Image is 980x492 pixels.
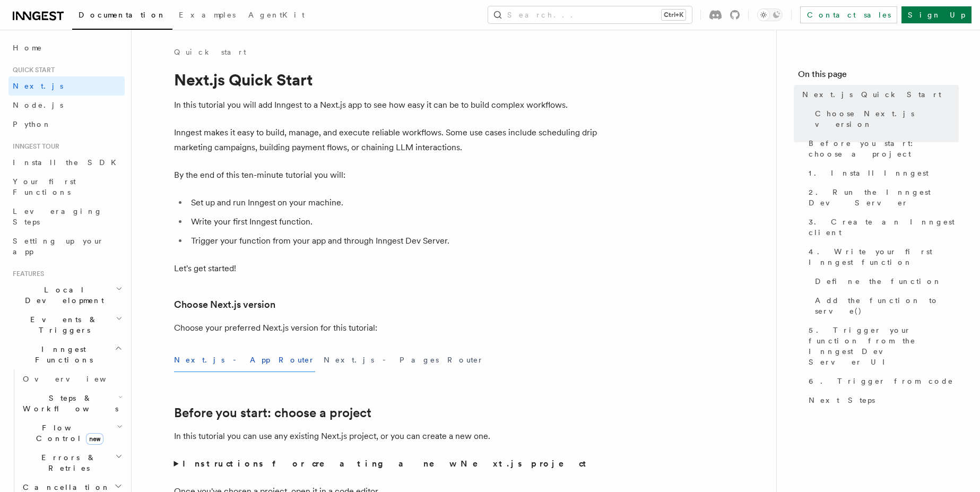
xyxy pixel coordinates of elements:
button: Next.js - App Router [174,348,315,372]
a: Next Steps [804,391,959,410]
li: Set up and run Inngest on your machine. [188,195,599,210]
a: 1. Install Inngest [804,163,959,183]
span: Leveraging Steps [13,207,102,226]
a: Before you start: choose a project [804,134,959,163]
span: 3. Create an Inngest client [809,217,959,238]
a: Sign Up [901,6,972,23]
span: Node.js [13,101,63,109]
a: Contact sales [800,6,897,23]
a: AgentKit [242,3,311,29]
span: Errors & Retries [19,452,115,473]
a: Python [8,115,125,134]
span: Quick start [8,66,55,74]
span: 1. Install Inngest [809,168,929,178]
kbd: Ctrl+K [662,10,686,20]
a: Choose Next.js version [174,297,275,312]
strong: Instructions for creating a new Next.js project [183,459,591,469]
span: Home [13,42,42,53]
span: Add the function to serve() [815,295,959,316]
p: Inngest makes it easy to build, manage, and execute reliable workflows. Some use cases include sc... [174,125,599,155]
p: Choose your preferred Next.js version for this tutorial: [174,321,599,335]
p: By the end of this ten-minute tutorial you will: [174,168,599,183]
span: Local Development [8,284,116,306]
span: new [86,433,103,445]
button: Inngest Functions [8,340,125,369]
li: Write your first Inngest function. [188,214,599,229]
a: Examples [172,3,242,29]
a: Setting up your app [8,231,125,261]
p: In this tutorial you can use any existing Next.js project, or you can create a new one. [174,429,599,444]
a: 6. Trigger from code [804,372,959,391]
a: Node.js [8,96,125,115]
h4: On this page [798,68,959,85]
button: Errors & Retries [19,448,125,478]
li: Trigger your function from your app and through Inngest Dev Server. [188,234,599,248]
a: 2. Run the Inngest Dev Server [804,183,959,212]
button: Search...Ctrl+K [488,6,692,23]
a: Quick start [174,47,246,57]
span: Events & Triggers [8,314,116,335]
a: 4. Write your first Inngest function [804,242,959,272]
span: AgentKit [248,11,305,19]
a: 5. Trigger your function from the Inngest Dev Server UI [804,321,959,372]
a: Home [8,38,125,57]
a: Choose Next.js version [811,104,959,134]
span: Next.js Quick Start [802,89,941,100]
span: Next.js [13,82,63,90]
span: Features [8,270,44,278]
span: Setting up your app [13,237,104,256]
span: Choose Next.js version [815,108,959,130]
button: Next.js - Pages Router [324,348,484,372]
button: Flow Controlnew [19,418,125,448]
a: Before you start: choose a project [174,405,371,420]
p: Let's get started! [174,261,599,276]
a: Install the SDK [8,153,125,172]
span: Define the function [815,276,942,287]
span: Before you start: choose a project [809,138,959,159]
button: Toggle dark mode [757,8,783,21]
h1: Next.js Quick Start [174,70,599,89]
a: 3. Create an Inngest client [804,212,959,242]
span: 4. Write your first Inngest function [809,246,959,267]
span: 5. Trigger your function from the Inngest Dev Server UI [809,325,959,367]
span: 6. Trigger from code [809,376,953,386]
a: Define the function [811,272,959,291]
a: Next.js Quick Start [798,85,959,104]
span: Overview [23,375,132,383]
span: Flow Control [19,422,117,444]
span: Documentation [79,11,166,19]
span: Next Steps [809,395,875,405]
a: Next.js [8,76,125,96]
button: Events & Triggers [8,310,125,340]
a: Documentation [72,3,172,30]
a: Overview [19,369,125,389]
span: Inngest Functions [8,344,115,365]
a: Leveraging Steps [8,202,125,231]
span: 2. Run the Inngest Dev Server [809,187,959,208]
button: Steps & Workflows [19,389,125,418]
span: Your first Functions [13,177,76,196]
summary: Instructions for creating a new Next.js project [174,456,599,471]
a: Your first Functions [8,172,125,202]
span: Python [13,120,51,128]
span: Install the SDK [13,158,123,167]
a: Add the function to serve() [811,291,959,321]
button: Local Development [8,280,125,310]
span: Steps & Workflows [19,393,118,414]
p: In this tutorial you will add Inngest to a Next.js app to see how easy it can be to build complex... [174,98,599,113]
span: Inngest tour [8,142,59,151]
span: Examples [179,11,236,19]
